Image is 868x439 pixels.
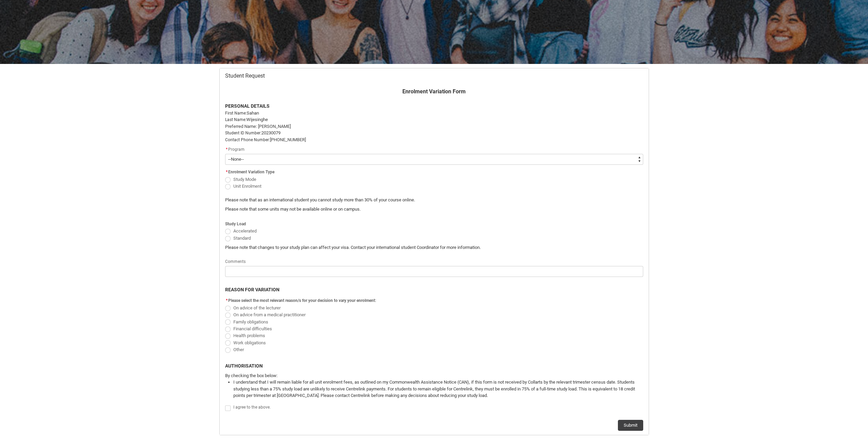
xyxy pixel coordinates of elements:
span: Student ID Number: [225,131,261,135]
strong: Enrolment Variation Form [402,88,466,95]
span: Other [233,347,244,352]
span: Program [228,147,245,152]
span: Contact Phone Number: [225,137,270,142]
span: Enrolment Variation Type [228,170,274,174]
span: Last Name: [225,117,246,122]
span: [PHONE_NUMBER] [270,137,306,142]
p: Sahan [225,110,643,117]
span: Study Mode [233,177,256,182]
span: Unit Enrolment [233,184,261,189]
span: Preferred Name: [PERSON_NAME] [225,124,291,129]
span: Accelerated [233,228,257,234]
abbr: required [226,147,228,152]
span: Health problems [233,333,265,338]
span: First Name: [225,111,247,116]
span: Study Load [225,222,246,226]
li: I understand that I will remain liable for all unit enrolment fees, as outlined on my Commonwealt... [233,379,643,399]
button: Submit [618,420,643,431]
p: Please note that changes to your study plan can affect your visa. Contact your international stud... [225,244,643,251]
p: By checking the box below: [225,372,643,379]
b: REASON FOR VARIATION [225,287,280,292]
p: 20230079 [225,130,643,136]
span: Family obligations [233,319,268,324]
abbr: required [226,170,228,174]
span: Standard [233,236,251,241]
span: On advice from a medical practitioner [233,312,306,317]
article: Redu_Student_Request flow [219,68,649,435]
span: I agree to the above. [233,405,271,410]
span: Financial difficulties [233,326,272,331]
span: Student Request [225,72,265,79]
strong: PERSONAL DETAILS [225,103,270,109]
p: Wijesinghe [225,116,643,123]
abbr: required [226,298,228,303]
span: Work obligations [233,340,266,345]
span: Comments [225,259,246,264]
span: On advice of the lecturer [233,305,281,310]
p: Please note that some units may not be available online or on campus. [225,206,537,213]
p: Please note that as an international student you cannot study more than 30% of your course online. [225,197,537,203]
span: Please select the most relevant reason/s for your decision to vary your enrolment: [228,298,376,303]
b: AUTHORISATION [225,363,263,369]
